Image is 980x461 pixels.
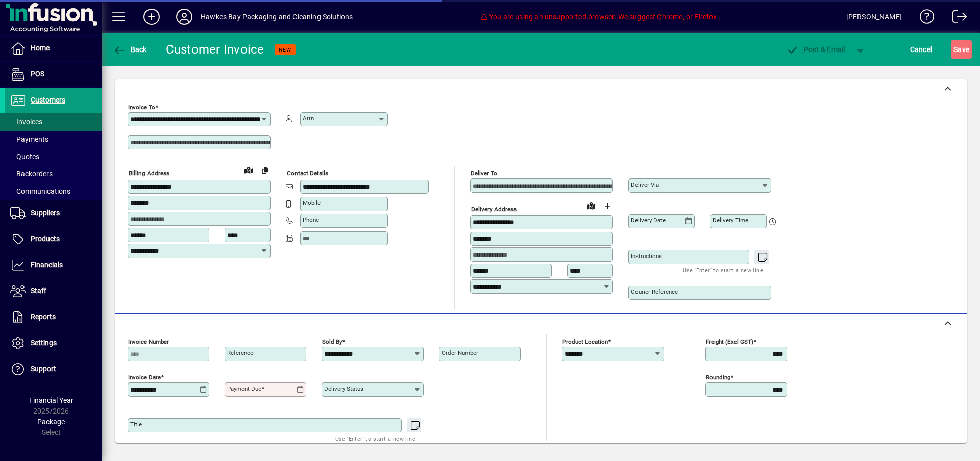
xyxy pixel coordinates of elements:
mat-label: Delivery status [324,385,363,392]
div: Hawkes Bay Packaging and Cleaning Solutions [201,9,353,25]
a: Reports [5,304,102,330]
mat-label: Product location [562,338,608,345]
mat-label: Sold by [322,338,342,345]
mat-label: Title [130,421,142,428]
mat-label: Payment due [227,385,261,392]
span: P [804,45,808,54]
button: Back [110,40,150,59]
a: Settings [5,330,102,356]
mat-label: Freight (excl GST) [706,338,753,345]
a: Communications [5,183,102,200]
a: View on map [583,197,599,214]
button: Save [951,40,972,59]
a: Staff [5,278,102,304]
span: POS [31,70,44,78]
a: Quotes [5,148,102,165]
mat-label: Instructions [631,252,662,260]
a: View on map [240,162,257,178]
mat-label: Delivery time [713,217,748,224]
mat-label: Invoice To [128,104,155,111]
span: Package [37,418,65,426]
span: NEW [279,46,291,53]
a: Invoices [5,113,102,131]
span: Support [31,365,56,373]
span: Quotes [10,152,39,161]
span: Financials [31,261,63,269]
a: Payments [5,131,102,148]
app-page-header-button: Back [102,40,158,59]
span: You are using an unsupported browser. We suggest Chrome, or Firefox. [480,13,719,21]
span: ost & Email [786,45,845,54]
button: Copy to Delivery address [257,162,273,178]
span: Invoices [10,118,42,126]
mat-hint: Use 'Enter' to start a new line [335,432,415,444]
span: Suppliers [31,209,60,217]
a: Products [5,226,102,252]
span: Customers [31,96,65,104]
div: Customer Invoice [166,41,264,58]
a: POS [5,62,102,87]
mat-label: Phone [303,216,319,223]
mat-label: Invoice date [128,374,161,381]
span: Staff [31,287,46,295]
button: Choose address [599,198,616,214]
button: Profile [168,8,201,26]
span: Payments [10,135,48,143]
span: S [953,45,958,54]
a: Support [5,356,102,382]
mat-label: Courier Reference [631,288,678,295]
span: Financial Year [29,396,73,404]
mat-label: Deliver via [631,181,659,188]
span: Reports [31,313,56,321]
mat-label: Mobile [303,199,321,207]
mat-label: Delivery date [631,217,666,224]
button: Post & Email [781,40,850,59]
span: Communications [10,187,70,195]
a: Financials [5,252,102,278]
button: Add [135,8,168,26]
span: Settings [31,339,57,347]
a: Suppliers [5,200,102,226]
button: Cancel [908,40,935,59]
mat-hint: Use 'Enter' to start a new line [683,264,763,276]
a: Knowledge Base [912,2,935,35]
mat-label: Reference [227,349,253,356]
span: Back [113,45,147,54]
div: [PERSON_NAME] [846,9,902,25]
mat-label: Order number [442,349,478,356]
a: Logout [945,2,967,35]
span: Products [31,235,60,243]
span: Cancel [910,41,933,58]
a: Home [5,36,102,61]
mat-label: Rounding [706,374,730,381]
a: Backorders [5,165,102,183]
mat-label: Invoice number [128,338,169,345]
span: ave [953,41,969,58]
span: Home [31,44,50,52]
mat-label: Attn [303,115,314,122]
mat-label: Deliver To [471,170,497,177]
span: Backorders [10,170,53,178]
